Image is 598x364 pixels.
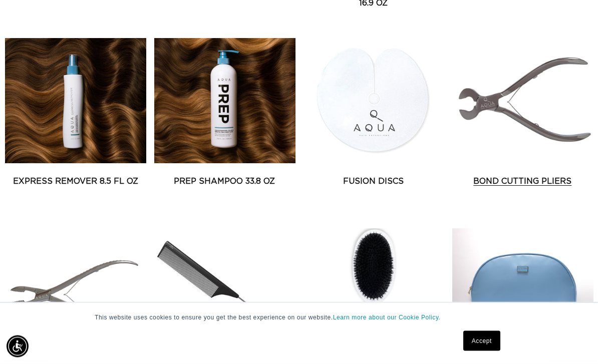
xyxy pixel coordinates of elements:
div: Accessibility Menu [7,335,29,357]
a: Fusion Discs [303,176,444,188]
iframe: Chat Widget [548,316,598,364]
a: Accept [463,331,500,351]
p: This website uses cookies to ensure you get the best experience on our website. [95,313,503,322]
a: Bond Cutting Pliers [452,176,593,188]
a: Prep Shampoo 33.8 oz [154,176,295,188]
a: Express Remover 8.5 fl oz [5,176,146,188]
a: Learn more about our Cookie Policy. [333,314,441,321]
